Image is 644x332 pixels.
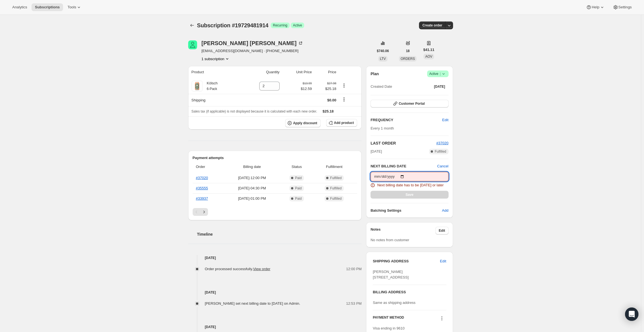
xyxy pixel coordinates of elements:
[192,109,317,113] span: Sales tax (if applicable) is not displayed because it is calculated with each new order.
[188,40,197,49] span: Gail Gaebe
[35,5,60,9] span: Subscriptions
[202,56,230,62] button: Product actions
[293,121,317,125] span: Apply discount
[196,176,208,180] a: #37020
[12,5,27,9] span: Analytics
[401,57,415,61] span: ORDERS
[330,186,342,191] span: Fulfilled
[281,66,314,78] th: Unit Price
[295,186,302,191] span: Paid
[592,5,599,9] span: Help
[314,66,338,78] th: Price
[330,196,342,201] span: Fulfilled
[207,87,217,91] small: 6-Pack
[371,149,382,154] span: [DATE]
[423,47,434,53] span: $41.11
[583,3,608,11] button: Help
[205,267,270,271] span: Order processed successfully.
[200,208,208,216] button: Next
[315,86,336,92] span: $25.18
[193,161,224,173] th: Order
[205,301,300,306] span: [PERSON_NAME] set next billing date to [DATE] on Admin.
[371,227,435,235] h3: Notes
[435,227,449,235] button: Edit
[439,116,452,124] button: Edit
[193,155,357,161] h2: Payment attempts
[197,231,362,237] h2: Timeline
[340,96,348,102] button: Shipping actions
[440,72,440,76] span: |
[327,82,336,85] small: $27.98
[377,182,444,188] span: Next billing date has to be [DATE] or later
[399,101,425,106] span: Customer Portal
[295,196,302,201] span: Paid
[323,109,334,113] span: $25.18
[373,315,404,323] h3: PAYMENT METHOD
[32,3,63,11] button: Subscriptions
[334,121,354,125] span: Add product
[301,86,312,92] span: $12.59
[302,82,312,85] small: $13.99
[188,255,362,261] h4: [DATE]
[192,80,203,92] img: product img
[188,94,241,106] th: Shipping
[373,270,409,279] span: [PERSON_NAME] [STREET_ADDRESS]
[380,57,386,61] span: LTV
[202,40,303,46] div: [PERSON_NAME] [PERSON_NAME]
[625,307,638,321] div: Open Intercom Messenger
[371,238,409,242] span: No notes from customer
[225,164,279,170] span: Billing date
[285,119,321,127] button: Apply discount
[434,84,445,89] span: [DATE]
[436,141,448,145] a: #37020
[197,22,268,28] span: Subscription #19729481914
[439,206,452,215] button: Add
[293,23,302,28] span: Active
[373,301,415,305] span: Same as shipping address
[371,71,379,77] h2: Plan
[440,258,446,264] span: Edit
[253,267,270,271] a: View order
[373,258,440,264] h3: SHIPPING ADDRESS
[439,228,445,233] span: Edit
[188,324,362,330] h4: [DATE]
[437,257,449,266] button: Edit
[340,82,348,89] button: Product actions
[188,66,241,78] th: Product
[371,126,394,130] span: Every 1 month
[442,208,448,213] span: Add
[188,290,362,295] h4: [DATE]
[202,48,303,54] span: [EMAIL_ADDRESS][DOMAIN_NAME] · [PHONE_NUMBER]
[431,83,449,91] button: [DATE]
[346,266,362,272] span: 12:00 PM
[196,196,208,201] a: #33937
[371,208,442,213] h6: Batching Settings
[64,3,85,11] button: Tools
[371,163,437,169] h2: NEXT BILLING DATE
[346,301,362,306] span: 12:53 PM
[435,149,446,154] span: Fulfilled
[429,71,446,77] span: Active
[9,3,30,11] button: Analytics
[371,117,442,123] h2: FREQUENCY
[326,119,357,127] button: Add product
[196,186,208,190] a: #35555
[406,49,410,53] span: 18
[327,98,336,102] span: $0.00
[442,117,448,123] span: Edit
[282,164,311,170] span: Status
[203,80,218,92] div: Kölsch
[377,49,389,53] span: $740.06
[618,5,632,9] span: Settings
[374,47,392,55] button: $740.06
[437,163,448,169] button: Cancel
[225,185,279,191] span: [DATE] · 04:30 PM
[225,196,279,201] span: [DATE] · 01:00 PM
[241,66,281,78] th: Quantity
[371,100,448,108] button: Customer Portal
[609,3,635,11] button: Settings
[67,5,76,9] span: Tools
[371,84,392,89] span: Created Date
